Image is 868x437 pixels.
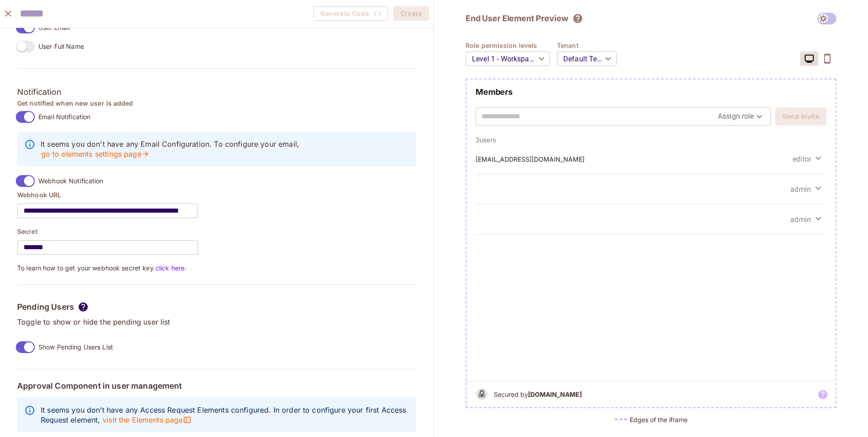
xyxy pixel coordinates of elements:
span: User Full Name [38,42,84,51]
img: b&w logo [474,386,490,403]
a: go to elements settings page [41,149,150,159]
button: Generate Code [313,6,388,21]
span: Create the element to generate code [313,6,388,21]
p: It seems you don't have any Email Configuration. To configure your email, [41,139,409,159]
a: click here. [154,264,187,272]
h5: Secured by [494,390,582,399]
div: Default Tenant [557,46,617,71]
button: editor [788,152,826,166]
h5: Edges of the iframe [630,415,688,424]
span: Webhook Notification [38,177,104,185]
p: 3 users [476,135,826,144]
span: editor [793,154,811,164]
h5: Pending Users [17,302,74,311]
b: [DOMAIN_NAME] [528,391,582,398]
svg: The element will only show tenant specific content. No user information will be visible across te... [572,13,583,24]
h4: Tenant [557,41,623,50]
h4: Webhook URL [17,191,416,199]
p: Toggle to show or hide the pending user list [17,317,416,327]
button: Create [393,6,429,21]
span: visit the Elements page [103,415,191,425]
button: Send Invite [775,107,826,126]
h2: Members [476,87,826,98]
span: admin [790,184,811,195]
span: admin [790,214,811,225]
h4: Get notified when new user is added [17,99,416,107]
button: admin [786,212,826,227]
h3: Notification [17,85,416,99]
div: Assign role [718,109,765,124]
h2: End User Element Preview [466,13,568,24]
h5: Approval Component in user management [17,381,416,391]
p: To learn how to get your webhook secret key [17,264,416,272]
span: Email Notification [38,112,90,121]
button: admin [786,182,826,196]
h4: Secret [17,227,416,236]
div: Level 1 - Workspace Owner [466,46,550,71]
h4: Role permission levels [466,41,557,50]
h5: [EMAIL_ADDRESS][DOMAIN_NAME] [476,155,585,163]
span: Show Pending Users List [38,343,113,351]
p: It seems you don’t have any Access Request Elements configured. In order to configure your first ... [41,405,409,425]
